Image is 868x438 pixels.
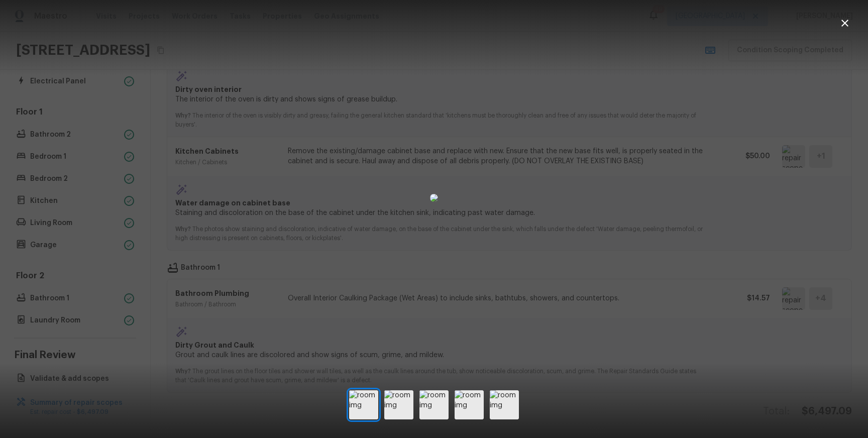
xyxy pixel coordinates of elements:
img: room img [349,390,378,419]
img: room img [384,390,413,419]
img: room img [490,390,519,419]
img: 83495cf7-4519-4fe8-b8dd-c5d462e3bfdb.jpg [430,194,438,202]
img: room img [455,390,484,419]
img: room img [419,390,449,419]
